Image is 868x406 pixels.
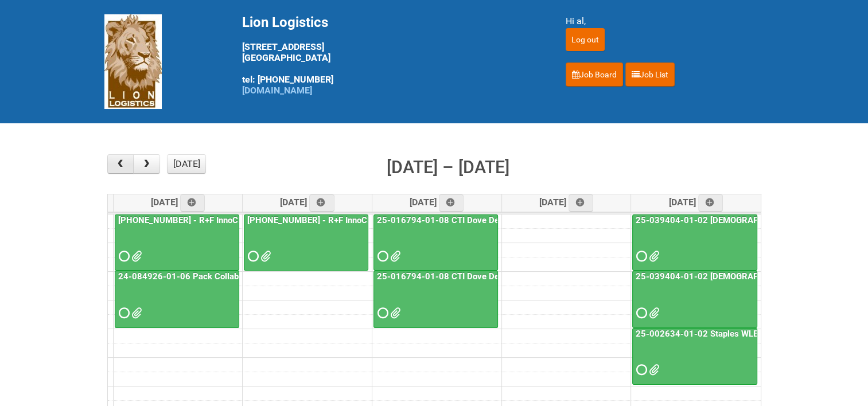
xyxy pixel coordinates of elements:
[636,309,644,317] span: Requested
[377,252,386,260] span: Requested
[390,309,398,317] span: Grp 2002 Seed.jpg Grp 2002 2..jpg grp 2002 1..jpg Grp 2001 Seed.jpg GRp 2001 2..jpg Grp 2001 1..j...
[632,271,757,327] a: 25-039404-01-02 [DEMOGRAPHIC_DATA] Wet Shave SQM - photo slot
[373,214,498,271] a: 25-016794-01-08 CTI Dove Deep Moisture
[387,154,509,181] h2: [DATE] – [DATE]
[375,215,547,225] a: 25-016794-01-08 CTI Dove Deep Moisture
[115,214,239,271] a: [PHONE_NUMBER] - R+F InnoCPT
[373,271,498,327] a: 25-016794-01-08 CTI Dove Deep Moisture - Photos slot
[410,197,464,208] span: [DATE]
[244,214,368,271] a: [PHONE_NUMBER] - R+F InnoCPT - photo slot
[649,366,657,374] span: GROUP 1001.jpg JNF 25-002634-01 Staples WLE 2025 - 7th Mailing.doc Staples Letter 2025.pdf LPF 25...
[242,85,312,96] a: [DOMAIN_NAME]
[131,252,139,260] span: MDN 25-032854-01-08 Left overs.xlsx MOR 25-032854-01-08.xlsm 25_032854_01_LABELS_Lion.xlsx MDN 25...
[309,194,334,212] a: Add an event
[280,197,334,208] span: [DATE]
[116,215,251,225] a: [PHONE_NUMBER] - R+F InnoCPT
[566,28,605,51] input: Log out
[119,309,127,317] span: Requested
[119,252,127,260] span: Requested
[625,63,675,87] a: Job List
[242,14,328,30] span: Lion Logistics
[245,215,426,225] a: [PHONE_NUMBER] - R+F InnoCPT - photo slot
[260,252,268,260] span: GROUP 001.jpg GROUP 001 (2).jpg
[569,194,594,212] a: Add an event
[377,309,386,317] span: Requested
[649,252,657,260] span: MDN 25-039404-01-02 MDN #2 LEFTOVERS.xlsx LPF 25-039404-01-02.xlsx Additional Product Insert.pdf ...
[649,309,657,317] span: GROUP 2000.jpg GROUP 3000.jpg GROUP 4000.jpg GROUP 5000.jpg GROUP 6000.jpg GROUP 1000.jpg MOR 25-...
[151,197,205,208] span: [DATE]
[375,271,598,282] a: 25-016794-01-08 CTI Dove Deep Moisture - Photos slot
[439,194,464,212] a: Add an event
[115,271,239,327] a: 24-084926-01-06 Pack Collab Wand Tint
[131,309,139,317] span: grp 1001 2..jpg group 1001 1..jpg MOR 24-084926-01-08.xlsm Labels 24-084926-01-06 Pack Collab Wan...
[167,154,206,174] button: [DATE]
[669,197,723,208] span: [DATE]
[104,56,162,67] a: Lion Logistics
[248,252,256,260] span: Requested
[636,366,644,374] span: Requested
[632,214,757,271] a: 25-039404-01-02 [DEMOGRAPHIC_DATA] Wet Shave SQM
[180,194,205,212] a: Add an event
[242,14,537,96] div: [STREET_ADDRESS] [GEOGRAPHIC_DATA] tel: [PHONE_NUMBER]
[539,197,594,208] span: [DATE]
[390,252,398,260] span: MDN 25-016794-01-08 - LEFTOVERS.xlsx LPF_V2 25-016794-01-08.xlsx Dove DM Usage Instructions_V1.pd...
[116,271,282,282] a: 24-084926-01-06 Pack Collab Wand Tint
[698,194,723,212] a: Add an event
[104,14,162,109] img: Lion Logistics
[632,328,757,385] a: 25-002634-01-02 Staples WLE 2025 Community - Seventh Mailing
[636,252,644,260] span: Requested
[566,14,764,28] div: Hi al,
[633,215,867,225] a: 25-039404-01-02 [DEMOGRAPHIC_DATA] Wet Shave SQM
[566,63,623,87] a: Job Board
